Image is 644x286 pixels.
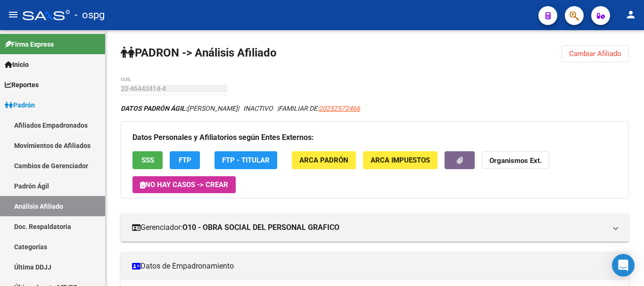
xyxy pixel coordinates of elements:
span: 20252572466 [319,105,360,112]
mat-icon: menu [8,9,19,20]
span: Reportes [5,80,39,90]
button: No hay casos -> Crear [132,176,236,193]
strong: Organismos Ext. [489,157,542,165]
button: ARCA Padrón [292,151,356,169]
strong: DATOS PADRÓN ÁGIL: [121,105,187,112]
h3: Datos Personales y Afiliatorios según Entes Externos: [132,131,617,144]
i: | INACTIVO | [121,105,360,112]
span: No hay casos -> Crear [140,180,228,189]
button: FTP - Titular [215,151,277,169]
mat-expansion-panel-header: Datos de Empadronamiento [121,252,629,280]
button: SSS [132,151,163,169]
span: SSS [141,156,154,165]
div: Open Intercom Messenger [612,254,635,277]
span: FAMILIAR DE: [279,105,360,112]
mat-icon: person [625,9,636,20]
span: - ospg [74,5,105,25]
mat-expansion-panel-header: Gerenciador:O10 - OBRA SOCIAL DEL PERSONAL GRAFICO [121,213,629,242]
span: FTP - Titular [222,156,270,165]
button: ARCA Impuestos [363,151,438,169]
span: [PERSON_NAME] [121,105,238,112]
span: FTP [179,156,191,165]
span: Cambiar Afiliado [569,49,621,58]
strong: PADRON -> Análisis Afiliado [121,46,277,59]
span: Padrón [5,100,35,110]
button: Cambiar Afiliado [561,45,629,62]
mat-panel-title: Gerenciador: [132,222,606,233]
strong: O10 - OBRA SOCIAL DEL PERSONAL GRAFICO [182,222,339,233]
span: Inicio [5,59,29,70]
button: FTP [170,151,200,169]
mat-panel-title: Datos de Empadronamiento [132,261,606,271]
span: ARCA Impuestos [371,156,430,165]
span: Firma Express [5,39,54,49]
span: ARCA Padrón [299,156,348,165]
button: Organismos Ext. [482,151,549,169]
